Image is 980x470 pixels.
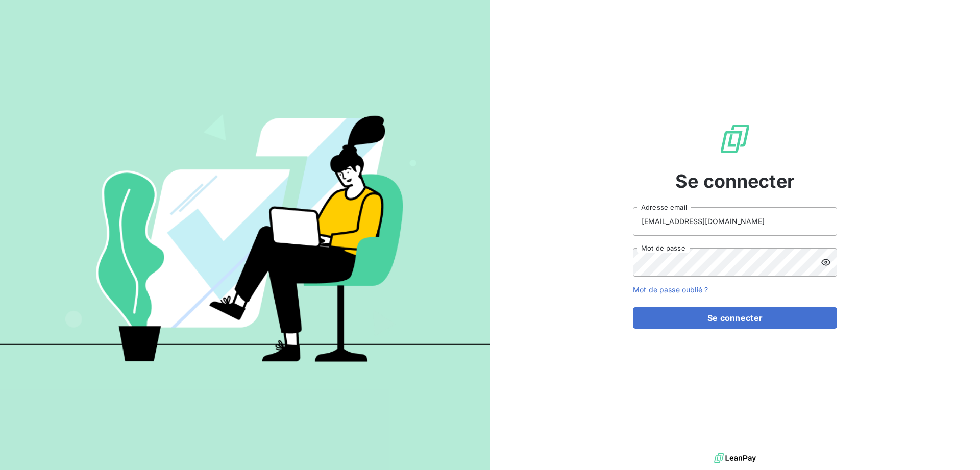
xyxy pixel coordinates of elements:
[633,307,837,329] button: Se connecter
[633,207,837,236] input: placeholder
[633,285,708,294] a: Mot de passe oublié ?
[675,167,795,195] span: Se connecter
[714,451,756,466] img: logo
[719,122,751,155] img: Logo LeanPay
